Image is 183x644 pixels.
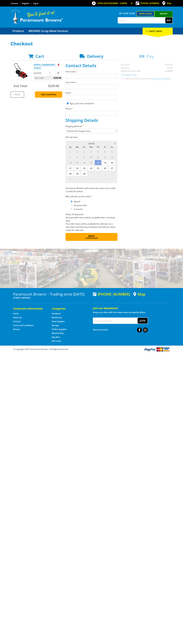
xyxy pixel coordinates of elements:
[74,154,81,160] span: 8
[93,292,130,296] div: [PHONE_NUMBER]
[66,111,117,116] input: Please enter your telephone number.
[67,165,74,171] span: 21
[52,312,61,315] a: Go to the Hardware page
[66,128,117,133] select: Please select a shipping method.
[67,176,74,182] span: 5
[102,145,108,149] span: Fr
[13,312,19,315] a: Go to the Home page
[10,41,173,46] h1: Checkout
[66,107,117,110] label: Phone
[154,11,173,21] a: Mount [PERSON_NAME]
[136,11,154,16] a: Gepps Cross
[102,160,108,165] span: 19
[13,63,29,79] img: PETROL LAWNMOWER - 410mm
[109,154,115,160] span: 13
[66,91,117,94] label: Email
[34,71,48,75] p: $229.00
[35,91,62,98] a: Keep Shopping
[102,149,108,154] span: 5
[95,145,101,149] span: Th
[33,2,39,5] a: Log in
[10,347,173,352] div: ® Copyright 2025 Paramount Browns'. All Rights Reserved.
[71,208,72,210] input: Please select who will pick up the order.
[52,324,59,327] a: Go to the Storage page
[52,328,67,331] a: Go to the Timber Supplies page
[52,307,85,310] h5: Categories
[67,160,74,165] span: 14
[34,63,56,69] a: PETROL LAWNMOWER - 410mm
[88,149,94,154] span: 3
[27,28,70,34] a: Go to the BROWNS Scrap Metal Services page
[71,204,72,206] input: Please select who will pick up the order.
[66,233,117,241] button: Next Confirm order
[81,176,88,182] span: 7
[66,81,117,84] label: Last name
[97,2,127,5] span: OPEN [DATE]
[138,318,148,324] button: Join
[88,160,94,165] span: 17
[88,171,94,176] span: 1
[66,213,115,231] em: Photo ID Required. Non-preorder items will be available after 5 working days Pre-order items will...
[118,17,165,23] input: Search
[109,145,115,149] span: Sa
[133,292,145,296] a: View a map of Gepps Cross location
[109,160,115,165] span: 20
[73,207,84,211] label: A Courier
[74,165,81,171] span: 22
[109,176,115,182] span: 11
[66,74,117,79] input: Please enter your first name.
[81,160,88,165] span: 16
[66,63,117,68] h2: Contact Details
[88,154,94,160] span: 10
[71,237,112,239] span: Confirm order
[66,84,117,89] input: Please enter your last name.
[74,176,81,182] span: 6
[67,145,74,149] span: Su
[52,340,61,342] a: Go to the Gift Cards page
[13,328,20,331] a: Go to the Privacy page
[58,63,59,66] a: Remove from cart
[52,316,62,319] a: Go to the Machinery page
[66,70,117,73] label: First name
[66,125,117,128] label: Shipping Method
[71,201,72,202] input: Please select who will pick up the order.
[87,53,103,59] span: Delivery
[48,84,59,88] span: $229.00
[14,84,27,88] span: Sub Total
[10,28,26,34] a: Go to the Products page
[66,118,117,123] h2: Shipping Details
[88,234,95,238] span: Next
[66,136,117,139] label: Pick Up Date
[67,171,74,176] span: 28
[10,9,63,24] img: Paramount Browns'
[95,160,101,165] span: 18
[81,149,88,154] span: 2
[34,76,62,80] p: Item total:
[93,326,148,333] div: Stay Connected
[66,195,117,198] label: Who will pick up the order?
[118,11,136,16] span: Set your store
[95,154,101,160] span: 11
[153,29,162,33] span: (1 item)
[88,176,94,182] span: 8
[81,165,88,171] span: 23
[13,316,22,319] a: Go to the About Us page
[67,154,74,160] span: 7
[102,165,108,171] span: 26
[102,176,108,182] span: 10
[93,306,170,310] h5: Join our Newsletter
[67,149,74,154] span: 31
[88,165,94,171] span: 24
[52,332,64,335] a: Go to the Wheelie Bins page
[81,145,88,149] span: Tu
[143,28,173,34] div: Cart
[35,53,44,59] span: Cart
[88,142,95,145] span: [DATE]
[95,149,101,154] span: 4
[81,154,88,160] span: 9
[102,154,108,160] span: 12
[102,171,108,176] span: 3
[10,91,24,98] a: Print
[66,187,116,193] em: Paramount Browns will contact you when your order is ready for pickup
[88,145,94,149] span: We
